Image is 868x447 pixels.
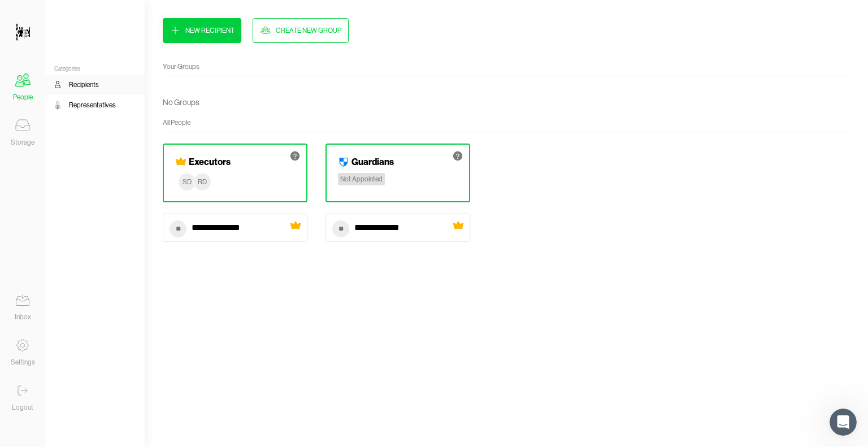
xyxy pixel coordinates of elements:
div: No Groups [163,94,199,110]
div: Not Appointed [338,173,385,185]
a: Recipients [45,75,145,95]
div: Create New Group [276,25,341,36]
div: Categories [45,66,145,72]
div: Settings [11,357,35,368]
div: Your Groups [163,61,850,72]
h4: Guardians [351,156,394,167]
div: All People [163,117,850,128]
button: New Recipient [163,18,241,43]
button: Create New Group [253,18,349,43]
div: RD [193,173,211,191]
div: Inbox [15,311,31,323]
div: SD [178,173,196,191]
div: Storage [11,137,34,148]
h4: Executors [189,156,231,167]
a: Representatives [45,95,145,115]
iframe: Intercom live chat [830,409,857,436]
div: Recipients [69,79,99,90]
div: Representatives [69,99,116,111]
div: New Recipient [185,25,235,36]
div: Logout [12,402,33,413]
div: People [13,92,33,103]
